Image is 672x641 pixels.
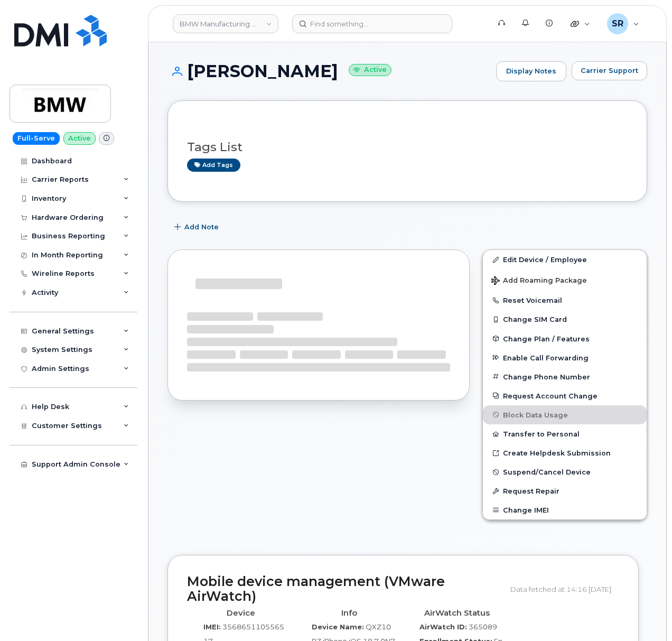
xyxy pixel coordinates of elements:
div: Data fetched at 14:16 [DATE] [510,579,619,599]
button: Change SIM Card [483,310,647,329]
a: Add tags [187,159,240,172]
iframe: Messenger Launcher [626,595,664,633]
span: Change Plan / Features [503,335,590,342]
label: IMEI: [203,622,221,632]
h4: AirWatch Status [411,609,503,618]
h1: [PERSON_NAME] [167,62,491,80]
label: Device Name: [312,622,364,632]
h2: Mobile device management (VMware AirWatch) [187,574,502,603]
a: Edit Device / Employee [483,250,647,269]
span: Carrier Support [581,66,638,76]
a: Create Helpdesk Submission [483,443,647,462]
small: Active [349,64,391,76]
button: Change Phone Number [483,367,647,386]
button: Block Data Usage [483,405,647,424]
h4: Info [303,609,396,618]
button: Add Roaming Package [483,269,647,291]
button: Request Repair [483,481,647,500]
button: Suspend/Cancel Device [483,462,647,481]
button: Request Account Change [483,386,647,405]
label: AirWatch ID: [419,622,467,632]
h4: Device [195,609,287,618]
button: Transfer to Personal [483,424,647,443]
button: Carrier Support [572,61,647,80]
span: Add Roaming Package [491,276,587,286]
span: Add Note [184,222,219,232]
h3: Tags List [187,141,628,154]
button: Change IMEI [483,500,647,519]
a: Display Notes [496,61,566,81]
button: Change Plan / Features [483,329,647,348]
button: Enable Call Forwarding [483,348,647,367]
button: Reset Voicemail [483,291,647,310]
span: Suspend/Cancel Device [503,468,591,476]
span: Enable Call Forwarding [503,354,589,361]
span: 365089 [469,623,497,631]
button: Add Note [167,218,228,237]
